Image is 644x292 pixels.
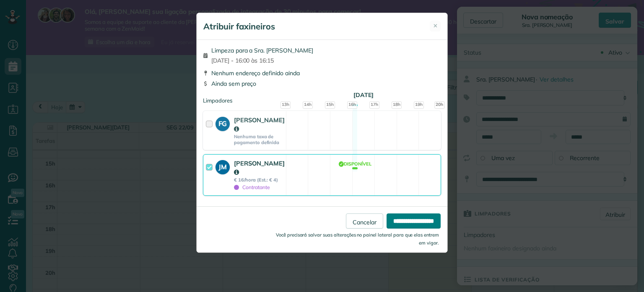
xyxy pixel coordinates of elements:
[211,69,300,77] font: Nenhum endereço definido ainda
[234,116,285,124] font: [PERSON_NAME]
[234,159,285,167] font: [PERSON_NAME]
[211,47,313,54] font: Limpeza para a Sra. [PERSON_NAME]
[218,163,227,171] font: JM
[276,232,439,246] font: Você precisará salvar suas alterações no painel lateral para que elas entrem em vigor.
[234,134,279,145] font: Nenhuma taxa de pagamento definida
[433,22,438,29] font: ✕
[211,80,256,87] font: Ainda sem preço
[353,218,377,226] font: Cancelar
[218,119,227,128] font: FG
[211,57,274,64] font: [DATE] - 16:00 às 16:15
[346,213,383,229] a: Cancelar
[203,97,232,104] font: Limpadores
[242,184,270,190] font: Contratante
[203,21,275,32] font: Atribuir faxineiros
[234,177,278,183] font: € 16/hora (Est.: € 4)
